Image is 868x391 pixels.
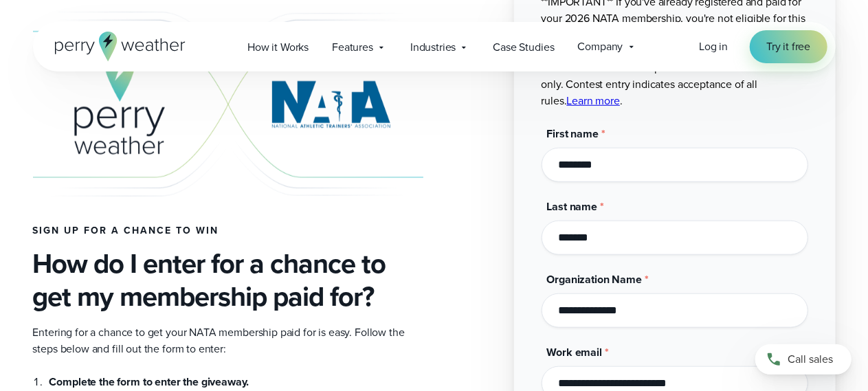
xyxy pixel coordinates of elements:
a: Try it free [750,30,827,63]
a: Learn more [567,93,620,109]
span: How it Works [247,39,309,56]
span: Industries [410,39,456,56]
span: First name [547,126,599,142]
a: How it Works [236,33,320,61]
span: Features [332,39,373,56]
strong: Complete the form to enter the giveaway. [49,374,249,390]
span: Company [578,38,623,55]
span: Try it free [766,38,810,55]
a: Call sales [755,344,852,375]
span: Last name [547,199,598,214]
a: Log in [699,38,728,55]
span: Call sales [788,351,833,368]
h3: How do I enter for a chance to get my membership paid for? [33,247,423,313]
a: Case Studies [481,33,566,61]
span: Log in [699,38,728,54]
span: Work email [547,344,602,360]
span: Case Studies [493,39,554,56]
span: Organization Name [547,271,642,287]
p: Entering for a chance to get your NATA membership paid for is easy. Follow the steps below and fi... [33,324,423,357]
h4: Sign up for a chance to win [33,225,423,236]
